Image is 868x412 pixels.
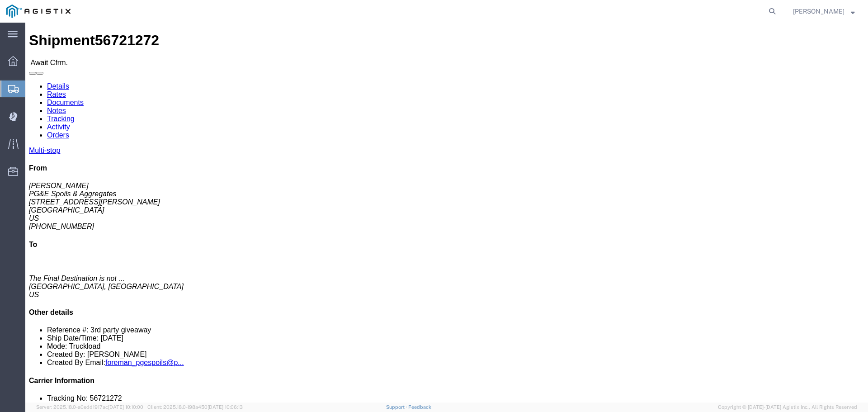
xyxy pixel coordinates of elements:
button: [PERSON_NAME] [793,6,855,17]
a: Feedback [408,404,431,410]
span: [DATE] 10:06:13 [208,404,243,410]
a: Support [386,404,409,410]
img: logo [6,5,71,18]
span: Client: 2025.18.0-198a450 [147,404,243,410]
span: Lorretta Ayala [793,6,844,16]
span: [DATE] 10:10:00 [108,404,143,410]
iframe: FS Legacy Container [25,23,868,403]
span: Server: 2025.18.0-a0edd1917ac [36,404,143,410]
span: Copyright © [DATE]-[DATE] Agistix Inc., All Rights Reserved [718,403,857,411]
